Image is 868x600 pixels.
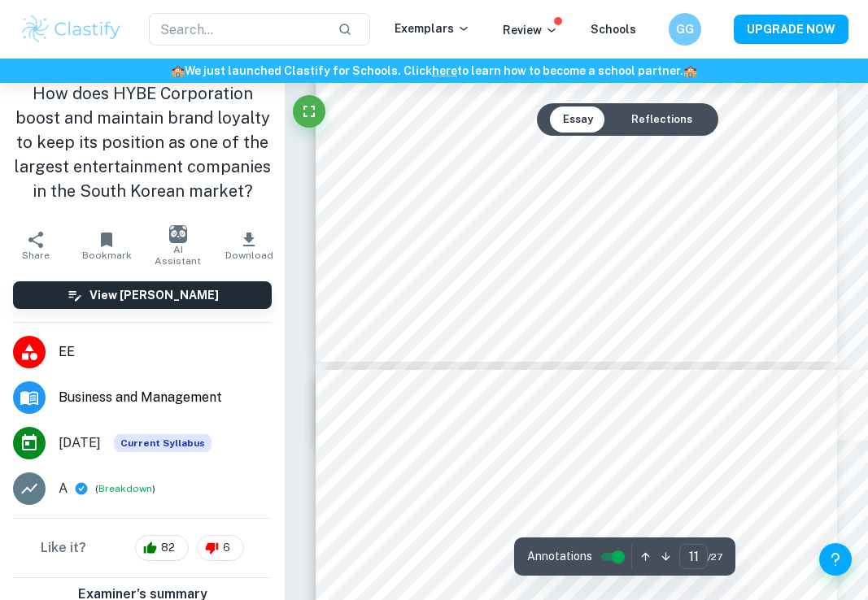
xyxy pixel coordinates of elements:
[20,13,123,46] img: Clastify logo
[59,433,101,453] span: [DATE]
[22,250,50,261] span: Share
[3,62,865,80] h6: We just launched Clastify for Schools. Click to learn how to become a school partner.
[114,434,212,452] span: Current Syllabus
[683,64,697,77] span: 🏫
[152,244,204,267] span: AI Assistant
[591,23,636,36] a: Schools
[169,225,187,243] img: AI Assistant
[149,13,325,46] input: Search...
[214,223,286,268] button: Download
[293,95,325,128] button: Fullscreen
[676,20,695,38] h6: GG
[13,281,272,309] button: View [PERSON_NAME]
[59,479,68,498] p: A
[135,535,189,561] div: 82
[89,286,219,304] h6: View [PERSON_NAME]
[114,434,212,452] div: This exemplar is based on the current syllabus. Feel free to refer to it for inspiration/ideas wh...
[269,72,281,84] button: Report issue
[669,13,701,46] button: GG
[13,81,272,203] h1: How does HYBE Corporation boost and maintain brand loyalty to keep its position as one of the lar...
[59,342,272,362] span: EE
[819,543,852,576] button: Help and Feedback
[214,540,239,556] span: 6
[618,107,705,133] button: Reflections
[197,535,244,561] div: 6
[734,15,848,44] button: UPGRADE NOW
[171,64,185,77] span: 🏫
[527,548,592,565] span: Annotations
[82,250,132,261] span: Bookmark
[503,21,558,39] p: Review
[72,223,143,268] button: Bookmark
[708,550,722,564] span: / 27
[59,388,272,407] span: Business and Management
[41,538,86,558] h6: Like it?
[152,540,184,556] span: 82
[550,107,606,133] button: Essay
[95,481,155,497] span: ( )
[395,20,470,37] p: Exemplars
[142,223,214,268] button: AI Assistant
[432,64,457,77] a: here
[98,481,152,496] button: Breakdown
[225,250,273,261] span: Download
